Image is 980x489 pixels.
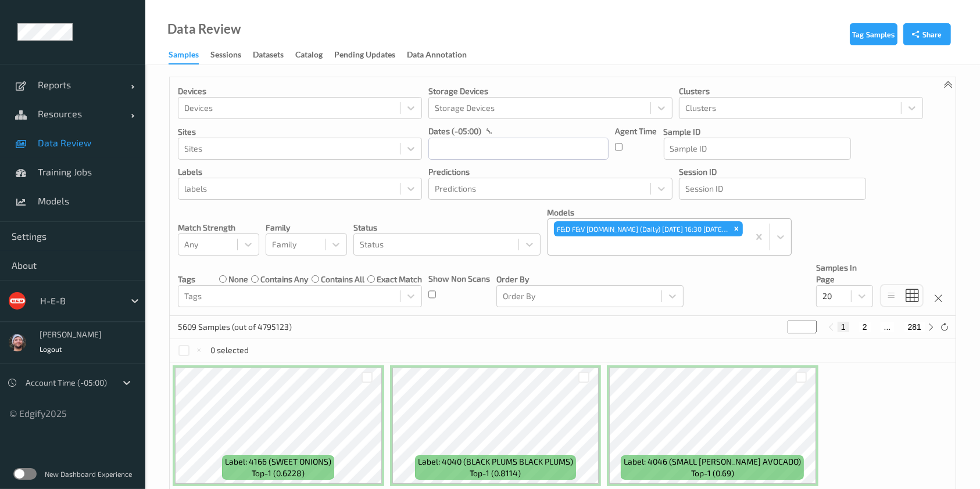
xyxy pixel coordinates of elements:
p: Agent Time [615,125,657,137]
div: F&D F&V [DOMAIN_NAME] (Daily) [DATE] 16:30 [DATE] 16:30 Auto Save [554,221,730,236]
div: Samples [169,49,199,64]
span: Label: 4040 (BLACK PLUMS BLACK PLUMS) [418,456,573,468]
p: 5609 Samples (out of 4795123) [178,321,292,333]
button: Tag Samples [850,23,897,45]
p: Tags [178,274,195,285]
a: Data Annotation [407,47,478,63]
button: ... [881,322,895,332]
a: Catalog [295,47,334,63]
p: Sites [178,126,422,138]
p: Predictions [428,166,673,178]
div: Data Annotation [407,49,467,63]
span: Label: 4166 (SWEET ONIONS) [225,456,331,468]
label: contains any [260,274,308,285]
p: Family [266,222,347,233]
p: Clusters [679,85,923,97]
p: dates (-05:00) [428,125,481,137]
p: Models [548,207,792,218]
p: Devices [178,85,422,97]
button: 2 [859,322,871,332]
span: top-1 (0.8114) [470,468,521,479]
div: Remove F&D F&V v4.9.ST (Daily) 2025-08-25 16:30 2025-08-25 16:30 Auto Save [730,221,743,236]
span: top-1 (0.6228) [252,468,305,479]
button: 281 [904,322,925,332]
p: Status [353,222,541,233]
button: Share [903,23,951,45]
div: Data Review [167,23,241,35]
p: Session ID [679,166,866,178]
span: top-1 (0.69) [691,468,734,479]
label: contains all [321,274,364,285]
p: labels [178,166,422,178]
p: Sample ID [664,126,851,138]
p: Order By [496,274,684,285]
button: 1 [838,322,849,332]
p: Match Strength [178,222,259,233]
p: 0 selected [211,344,249,356]
a: Datasets [253,47,295,63]
label: none [228,274,248,285]
a: Pending Updates [334,47,407,63]
a: Sessions [210,47,253,63]
div: Datasets [253,49,284,63]
div: Sessions [210,49,241,63]
label: exact match [377,274,422,285]
div: Pending Updates [334,49,395,63]
p: Samples In Page [816,262,873,285]
span: Label: 4046 (SMALL [PERSON_NAME] AVOCADO) [624,456,801,468]
a: Samples [169,47,210,64]
p: Storage Devices [428,85,673,97]
p: Show Non Scans [428,273,490,285]
div: Catalog [295,49,323,63]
